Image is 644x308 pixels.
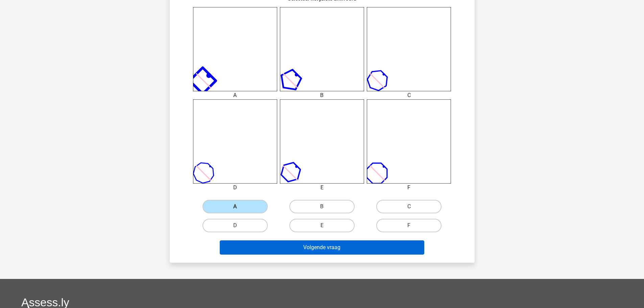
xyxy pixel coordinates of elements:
[220,240,424,255] button: Volgende vraag
[275,91,369,99] div: B
[362,184,456,192] div: F
[376,219,442,232] label: F
[202,219,268,232] label: D
[188,91,282,99] div: A
[275,184,369,192] div: E
[289,200,355,213] label: B
[362,91,456,99] div: C
[202,200,268,213] label: A
[376,200,442,213] label: C
[188,184,282,192] div: D
[289,219,355,232] label: E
